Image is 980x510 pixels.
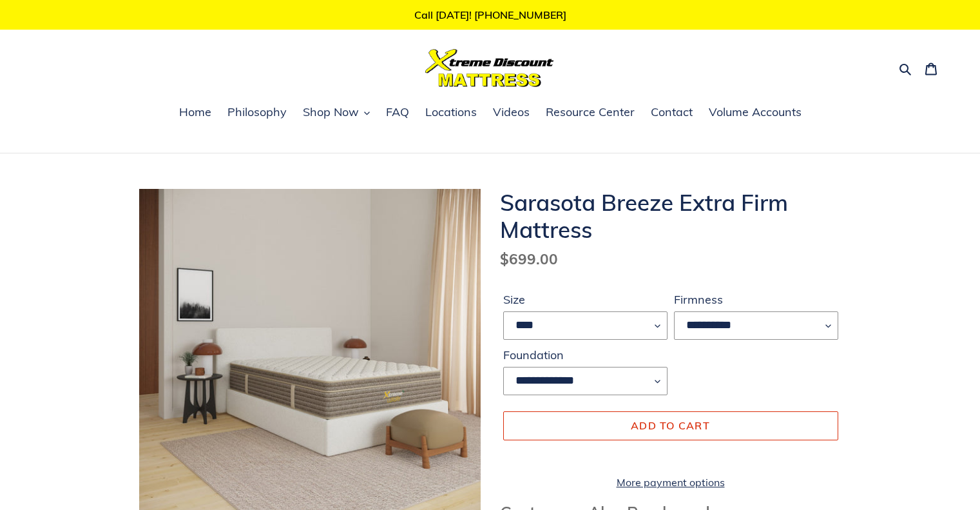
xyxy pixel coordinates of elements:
[486,103,536,123] a: Videos
[539,103,641,123] a: Resource Center
[503,411,838,440] button: Add to cart
[702,103,808,123] a: Volume Accounts
[425,104,477,120] span: Locations
[380,103,416,123] a: FAQ
[651,104,693,120] span: Contact
[644,103,699,123] a: Contact
[493,104,530,120] span: Videos
[386,104,409,120] span: FAQ
[179,104,211,120] span: Home
[227,104,287,120] span: Philosophy
[503,291,668,308] label: Size
[503,346,668,364] label: Foundation
[546,104,635,120] span: Resource Center
[674,291,838,308] label: Firmness
[709,104,802,120] span: Volume Accounts
[221,103,293,123] a: Philosophy
[503,475,838,490] a: More payment options
[500,250,558,268] span: $699.00
[425,49,554,87] img: Xtreme Discount Mattress
[173,103,218,123] a: Home
[419,103,483,123] a: Locations
[500,189,841,243] h1: Sarasota Breeze Extra Firm Mattress
[303,104,359,120] span: Shop Now
[631,419,710,432] span: Add to cart
[296,103,376,123] button: Shop Now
